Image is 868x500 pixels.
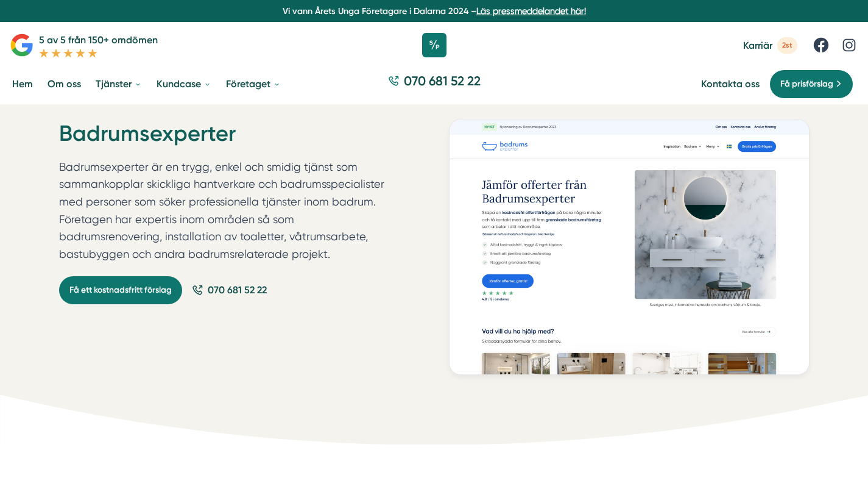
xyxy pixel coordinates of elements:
[780,77,833,91] span: Få prisförslag
[404,72,481,90] span: 070 681 52 22
[5,5,863,17] p: Vi vann Årets Unga Företagare i Dalarna 2024 –
[743,40,772,51] span: Karriär
[777,37,797,54] span: 2st
[701,78,760,90] a: Kontakta oss
[39,32,158,48] p: 5 av 5 från 150+ omdömen
[59,276,182,304] a: Få ett kostnadsfritt förslag
[45,68,83,99] a: Om oss
[59,119,390,159] h1: Badrumsexperter
[10,68,35,99] a: Hem
[192,282,267,298] a: 070 681 52 22
[743,37,797,54] a: Karriär 2st
[93,68,144,99] a: Tjänster
[449,119,810,375] img: Badrumsexperter
[59,159,390,269] p: Badrumsexperter är en trygg, enkel och smidig tjänst som sammankopplar skickliga hantverkare och ...
[224,68,283,99] a: Företaget
[476,6,586,16] a: Läs pressmeddelandet här!
[769,70,853,99] a: Få prisförslag
[154,68,214,99] a: Kundcase
[383,72,485,96] a: 070 681 52 22
[208,282,267,298] span: 070 681 52 22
